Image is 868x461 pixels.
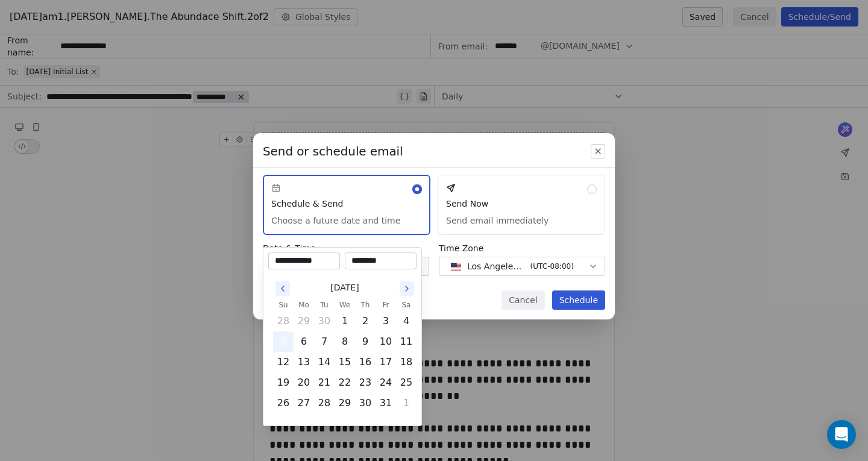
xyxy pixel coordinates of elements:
th: Monday [294,299,314,311]
button: Tuesday, September 30th, 2025 [315,312,334,331]
button: Wednesday, October 8th, 2025 [335,332,354,351]
button: Thursday, October 30th, 2025 [356,394,375,413]
th: Thursday [355,299,376,311]
button: Thursday, October 23rd, 2025 [356,373,375,392]
button: Friday, October 31st, 2025 [376,394,395,413]
button: Friday, October 17th, 2025 [376,353,395,372]
button: Go to the Next Month [400,281,414,296]
button: Monday, October 6th, 2025 [294,332,313,351]
button: Friday, October 3rd, 2025 [376,312,395,331]
button: Wednesday, October 29th, 2025 [335,394,354,413]
button: Friday, October 10th, 2025 [376,332,395,351]
button: Thursday, October 16th, 2025 [356,353,375,372]
button: Sunday, October 19th, 2025 [274,373,293,392]
button: Wednesday, October 1st, 2025 [335,312,354,331]
button: Saturday, October 4th, 2025 [397,312,416,331]
button: Friday, October 24th, 2025 [376,373,395,392]
button: Tuesday, October 21st, 2025 [315,373,334,392]
button: Monday, October 27th, 2025 [294,394,313,413]
span: [DATE] [330,281,359,294]
button: Sunday, October 12th, 2025 [274,353,293,372]
th: Saturday [396,299,417,311]
th: Wednesday [335,299,355,311]
button: Tuesday, October 28th, 2025 [315,394,334,413]
button: Thursday, October 2nd, 2025 [356,312,375,331]
button: Sunday, September 28th, 2025 [274,312,293,331]
button: Monday, October 13th, 2025 [294,353,313,372]
button: Go to the Previous Month [275,281,290,296]
button: Sunday, October 26th, 2025 [274,394,293,413]
button: Tuesday, October 7th, 2025 [315,332,334,351]
button: Saturday, November 1st, 2025 [397,394,416,413]
th: Friday [376,299,396,311]
button: Monday, September 29th, 2025 [294,312,313,331]
button: Tuesday, October 14th, 2025 [315,353,334,372]
button: Wednesday, October 15th, 2025 [335,353,354,372]
button: Saturday, October 18th, 2025 [397,353,416,372]
button: Thursday, October 9th, 2025 [356,332,375,351]
button: Saturday, October 11th, 2025 [397,332,416,351]
button: Wednesday, October 22nd, 2025 [335,373,354,392]
th: Sunday [273,299,294,311]
button: Today, Sunday, October 5th, 2025, selected [274,332,293,351]
button: Monday, October 20th, 2025 [294,373,313,392]
th: Tuesday [314,299,335,311]
button: Saturday, October 25th, 2025 [397,373,416,392]
table: October 2025 [273,299,417,413]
